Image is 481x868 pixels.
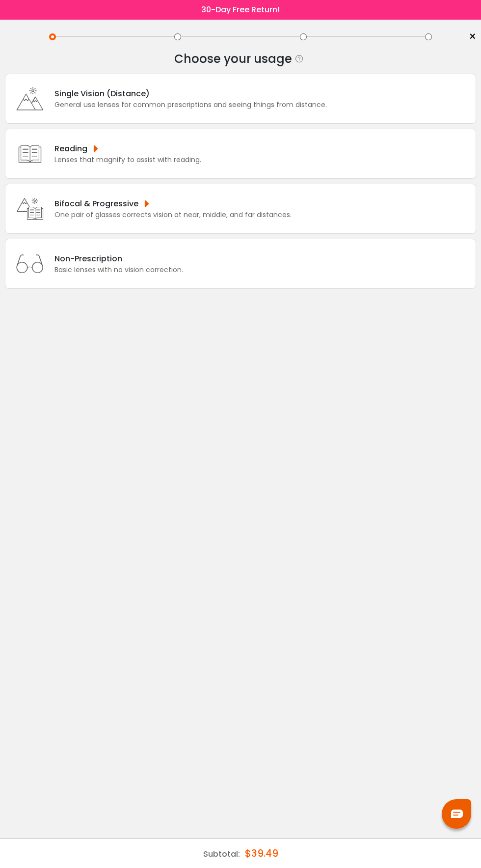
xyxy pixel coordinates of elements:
div: General use lenses for common prescriptions and seeing things from distance. [54,100,327,110]
div: Single Vision (Distance) [54,87,327,100]
div: Non-Prescription [54,252,183,265]
img: chat [451,810,463,818]
div: Bifocal & Progressive [54,197,292,210]
div: $39.49 [245,839,278,868]
div: One pair of glasses corrects vision at near, middle, and far distances. [54,210,292,220]
div: Choose your usage [174,49,292,69]
div: Lenses that magnify to assist with reading. [54,155,201,165]
div: Reading [54,142,201,155]
div: Basic lenses with no vision correction. [54,265,183,275]
span: × [469,29,476,44]
a: × [461,29,476,44]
